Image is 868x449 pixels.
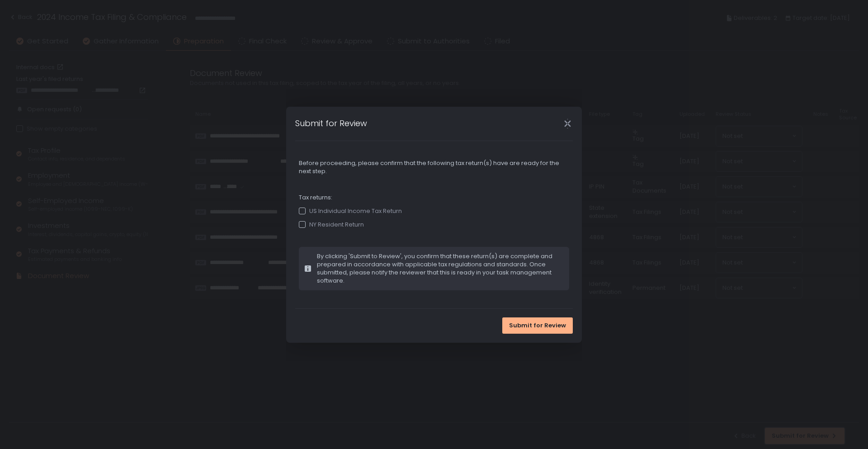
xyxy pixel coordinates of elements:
[295,117,367,129] h1: Submit for Review
[509,321,566,330] span: Submit for Review
[553,118,582,129] div: Close
[299,194,569,202] span: Tax returns:
[502,317,573,334] button: Submit for Review
[317,252,564,285] span: By clicking 'Submit to Review', you confirm that these return(s) are complete and prepared in acc...
[299,159,569,175] span: Before proceeding, please confirm that the following tax return(s) have are ready for the next step.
